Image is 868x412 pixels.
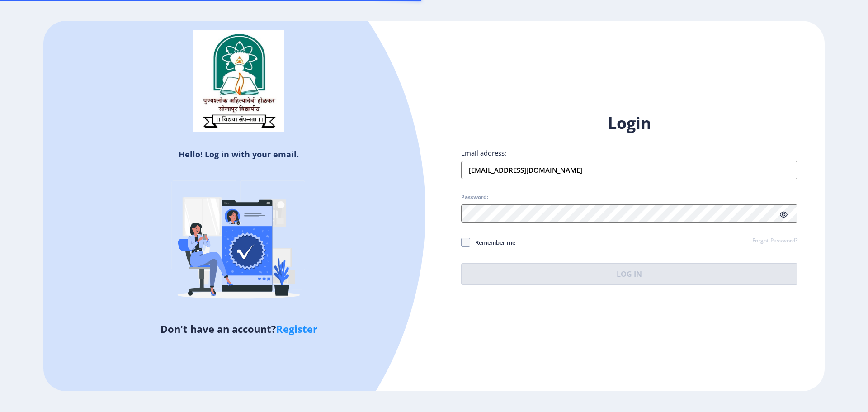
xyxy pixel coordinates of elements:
input: Email address [461,161,797,179]
label: Email address: [461,148,506,157]
h1: Login [461,112,797,134]
img: sulogo.png [193,30,284,132]
img: Verified-rafiki.svg [160,163,318,322]
span: Remember me [470,237,515,248]
a: Register [276,322,317,336]
label: Password: [461,194,488,201]
a: Forgot Password? [752,237,797,245]
button: Log In [461,263,797,285]
h5: Don't have an account? [50,322,427,336]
